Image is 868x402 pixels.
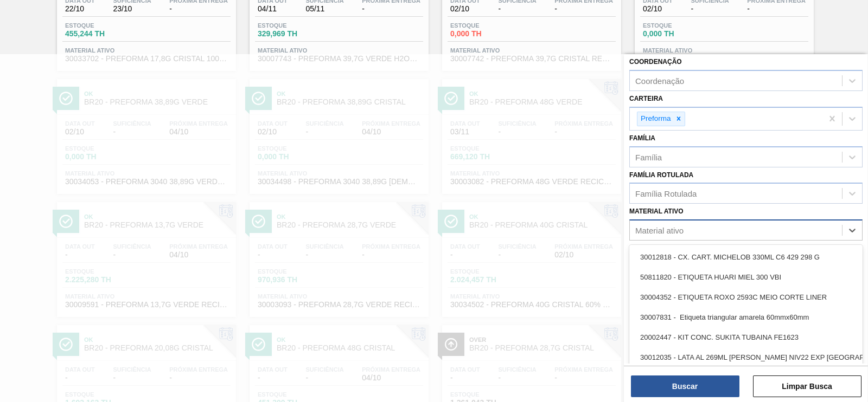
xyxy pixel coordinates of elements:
[637,112,673,126] div: Preforma
[629,347,863,367] div: 30012035 - LATA AL 269ML [PERSON_NAME] NIV22 EXP [GEOGRAPHIC_DATA]
[629,267,863,287] div: 50811820 - ETIQUETA HUARI MIEL 300 VBI
[258,22,334,29] span: Estoque
[629,58,682,66] label: Coordenação
[113,5,151,13] span: 23/10
[629,287,863,307] div: 30004352 - ETIQUETA ROXO 2593C MEIO CORTE LINER
[362,5,420,13] span: -
[643,5,673,13] span: 02/10
[635,152,662,161] div: Família
[305,5,343,13] span: 05/11
[450,5,480,13] span: 02/10
[629,171,693,179] label: Família Rotulada
[747,5,806,13] span: -
[450,30,526,38] span: 0,000 TH
[629,134,655,142] label: Família
[258,30,334,38] span: 329,969 TH
[629,95,663,102] label: Carteira
[629,208,684,215] label: Material ativo
[635,226,684,235] div: Material ativo
[450,47,613,54] span: Material ativo
[643,47,806,54] span: Material ativo
[691,5,729,13] span: -
[629,307,863,327] div: 30007831 - Etiqueta triangular amarela 60mmx60mm
[554,5,613,13] span: -
[258,47,420,54] span: Material ativo
[450,22,526,29] span: Estoque
[635,189,697,198] div: Família Rotulada
[65,22,141,29] span: Estoque
[629,247,863,267] div: 30012818 - CX. CART. MICHELOB 330ML C6 429 298 G
[258,5,288,13] span: 04/11
[169,5,228,13] span: -
[498,5,536,13] span: -
[643,30,719,38] span: 0,000 TH
[643,22,719,29] span: Estoque
[629,327,863,347] div: 20002447 - KIT CONC. SUKITA TUBAINA FE1623
[65,47,228,54] span: Material ativo
[635,76,684,86] div: Coordenação
[65,30,141,38] span: 455,244 TH
[65,5,95,13] span: 22/10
